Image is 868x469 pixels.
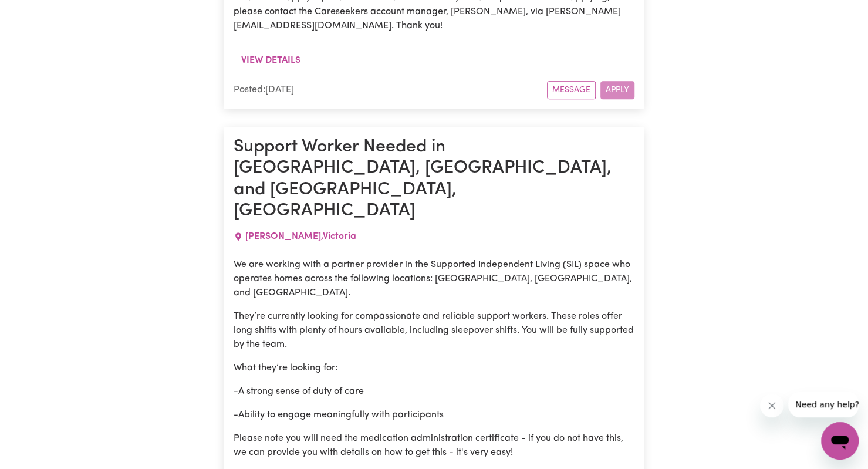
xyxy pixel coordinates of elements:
p: We are working with a partner provider in the Supported Independent Living (SIL) space who operat... [234,258,635,300]
button: Message [547,81,596,99]
p: Please note you will need the medication administration certificate - if you do not have this, we... [234,431,635,460]
iframe: Button to launch messaging window [821,422,859,460]
span: Need any help? [7,8,71,18]
h1: Support Worker Needed in [GEOGRAPHIC_DATA], [GEOGRAPHIC_DATA], and [GEOGRAPHIC_DATA],[GEOGRAPHIC_... [234,137,635,222]
p: -A strong sense of duty of care [234,384,635,399]
p: What they’re looking for: [234,361,635,375]
p: -Ability to engage meaningfully with participants [234,408,635,422]
button: View details [234,49,308,72]
iframe: Close message [760,394,783,417]
div: Posted: [DATE] [234,83,548,97]
span: [PERSON_NAME] , Victoria [245,232,356,241]
p: They’re currently looking for compassionate and reliable support workers. These roles offer long ... [234,309,635,352]
iframe: Message from company [788,392,859,417]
